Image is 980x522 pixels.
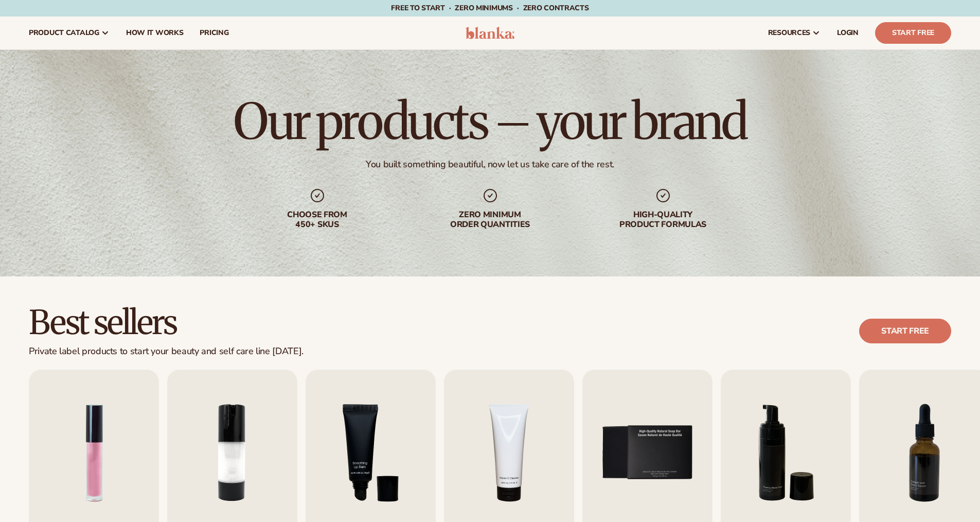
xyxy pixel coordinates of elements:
[29,346,304,357] div: Private label products to start your beauty and self care line [DATE].
[391,3,589,13] span: Free to start · ZERO minimums · ZERO contracts
[760,16,829,49] a: resources
[597,210,729,230] div: High-quality product formulas
[859,319,951,343] a: Start free
[200,29,228,37] span: pricing
[424,210,556,230] div: Zero minimum order quantities
[126,29,184,37] span: How It Works
[234,97,746,146] h1: Our products – your brand
[118,16,192,49] a: How It Works
[191,16,237,49] a: pricing
[29,305,304,340] h2: Best sellers
[252,210,383,230] div: Choose from 450+ Skus
[29,29,99,37] span: product catalog
[21,16,118,49] a: product catalog
[829,16,867,49] a: LOGIN
[875,22,951,44] a: Start Free
[366,159,614,170] div: You built something beautiful, now let us take care of the rest.
[837,29,859,37] span: LOGIN
[466,27,514,39] img: logo
[768,29,810,37] span: resources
